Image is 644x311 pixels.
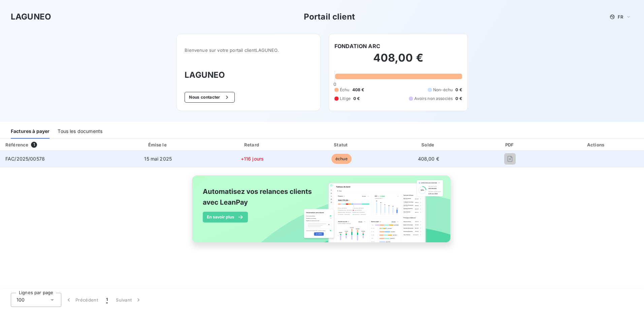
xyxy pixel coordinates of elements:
[61,293,102,307] button: Précédent
[5,156,45,162] span: FAC/2025/00578
[58,125,102,139] div: Tous les documents
[208,141,296,148] div: Retard
[110,141,206,148] div: Émise le
[144,156,172,162] span: 15 mai 2025
[455,96,462,102] span: 0 €
[414,96,453,102] span: Avoirs non associés
[352,87,364,93] span: 408 €
[185,47,312,53] span: Bienvenue sur votre portail client LAGUNEO .
[31,142,37,148] span: 1
[185,69,312,81] h3: LAGUNEO
[433,87,453,93] span: Non-échu
[185,92,234,103] button: Nous contacter
[418,156,439,162] span: 408,00 €
[340,87,350,93] span: Échu
[304,11,355,23] h3: Portail client
[241,156,264,162] span: +116 jours
[455,87,462,93] span: 0 €
[5,142,28,147] div: Référence
[334,42,380,50] h6: FONDATION ARC
[17,297,25,303] span: 100
[618,14,623,20] span: FR
[106,297,108,303] span: 1
[473,141,547,148] div: PDF
[331,154,352,164] span: échue
[186,171,458,254] img: banner
[11,11,51,23] h3: LAGUNEO
[299,141,384,148] div: Statut
[353,96,360,102] span: 0 €
[550,141,643,148] div: Actions
[340,96,351,102] span: Litige
[333,81,336,87] span: 0
[11,125,50,139] div: Factures à payer
[334,51,462,71] h2: 408,00 €
[387,141,470,148] div: Solde
[102,293,112,307] button: 1
[112,293,146,307] button: Suivant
